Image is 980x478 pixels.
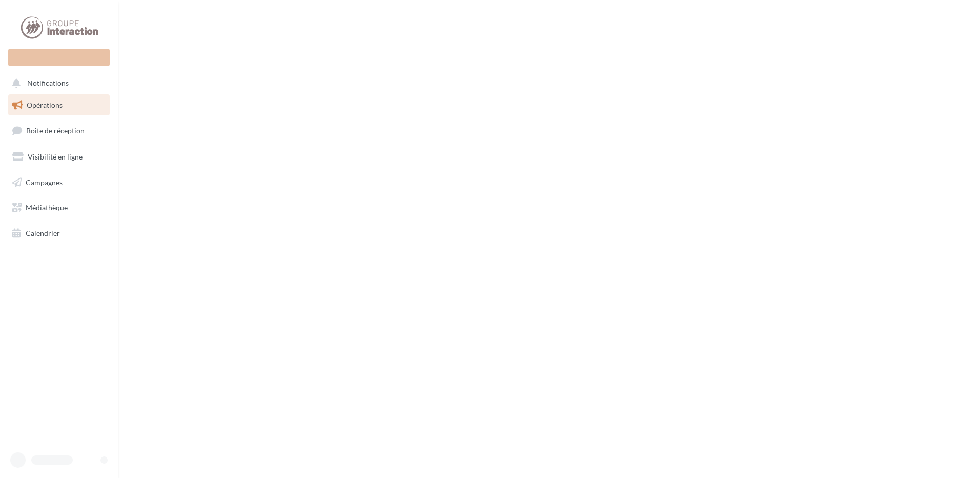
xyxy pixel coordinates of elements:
[6,172,112,193] a: Campagnes
[6,94,112,116] a: Opérations
[6,223,112,244] a: Calendrier
[26,203,68,212] span: Médiathèque
[6,146,112,168] a: Visibilité en ligne
[6,120,112,142] a: Boîte de réception
[26,177,63,186] span: Campagnes
[26,229,60,237] span: Calendrier
[27,101,63,109] span: Opérations
[27,79,69,88] span: Notifications
[26,126,85,135] span: Boîte de réception
[6,197,112,218] a: Médiathèque
[8,49,110,66] div: Nouvelle campagne
[28,152,83,161] span: Visibilité en ligne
